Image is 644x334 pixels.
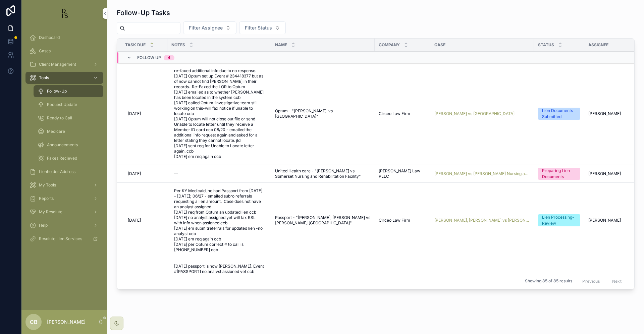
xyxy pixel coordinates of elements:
[125,168,163,179] a: [DATE]
[47,129,65,134] span: Medicare
[171,185,267,255] a: Per KY Medicaid, he had Passport from [DATE] - [DATE]; 06/27 - emailed subro referrals requesting...
[275,215,371,225] span: Passport - "[PERSON_NAME], [PERSON_NAME] vs [PERSON_NAME] [GEOGRAPHIC_DATA]"
[174,171,178,176] div: --
[25,45,103,57] a: Cases
[588,218,621,223] span: [PERSON_NAME]
[588,171,621,176] span: [PERSON_NAME]
[542,168,576,180] div: Preparing Lien Documents
[525,279,572,284] span: Showing 85 of 85 results
[25,72,103,84] a: Tools
[588,171,631,176] a: [PERSON_NAME]
[189,24,223,31] span: Filter Assignee
[538,42,554,48] span: Status
[25,179,103,191] a: My Tools
[39,236,82,241] span: Resolute Lien Services
[39,48,51,54] span: Cases
[128,218,141,223] span: [DATE]
[275,42,287,48] span: Name
[30,318,38,326] span: CB
[25,233,103,245] a: Resolute Lien Services
[34,152,103,164] a: Faxes Recieved
[47,115,72,121] span: Ready to Call
[39,223,48,228] span: Help
[434,42,445,48] span: Case
[25,32,103,44] a: Dashboard
[171,65,267,162] a: re-faxed additional info due to no response. [DATE] Optum set up Event # 234418377 but as of now ...
[25,206,103,218] a: My Resolute
[588,42,608,48] span: Assignee
[34,139,103,151] a: Announcements
[47,142,78,148] span: Announcements
[39,209,62,215] span: My Resolute
[34,112,103,124] a: Ready to Call
[47,319,86,325] p: [PERSON_NAME]
[275,168,371,179] a: United Health care - "[PERSON_NAME] vs Somerset Nursing and Rehabilitation Facility"
[125,42,146,48] span: Task Due
[588,111,621,116] span: [PERSON_NAME]
[128,171,141,176] span: [DATE]
[47,89,67,94] span: Follow-Up
[39,169,75,174] span: Lienholder Address
[538,108,580,120] a: Lien Documents Submitted
[39,75,49,80] span: Tools
[171,261,267,309] a: [DATE] passport is now [PERSON_NAME]. Event #[PASSPORT] no analyst assigned yet ccb [DATE] req an...
[117,8,170,17] h1: Follow-Up Tasks
[379,42,400,48] span: Company
[434,111,530,116] a: [PERSON_NAME] vs [GEOGRAPHIC_DATA]
[379,111,426,116] a: Circeo Law Firm
[39,35,60,40] span: Dashboard
[47,102,77,107] span: Request Update
[59,8,70,19] img: App logo
[174,68,264,159] span: re-faxed additional info due to no response. [DATE] Optum set up Event # 234418377 but as of now ...
[379,218,426,223] a: Circeo Law Firm
[379,218,410,223] span: Circeo Law Firm
[128,111,141,116] span: [DATE]
[379,111,410,116] span: Circeo Law Firm
[171,42,185,48] span: Notes
[34,85,103,97] a: Follow-Up
[39,182,56,188] span: My Tools
[434,111,515,116] a: [PERSON_NAME] vs [GEOGRAPHIC_DATA]
[183,21,236,34] button: Select Button
[542,214,576,226] div: Lien Processing-Review
[25,58,103,70] a: Client Management
[434,218,530,223] a: [PERSON_NAME], [PERSON_NAME] vs [PERSON_NAME] [GEOGRAPHIC_DATA]
[588,218,631,223] a: [PERSON_NAME]
[174,264,264,307] span: [DATE] passport is now [PERSON_NAME]. Event #[PASSPORT] no analyst assigned yet ccb [DATE] req an...
[171,168,267,179] a: --
[25,192,103,205] a: Reports
[275,108,334,119] span: Optum - "[PERSON_NAME] vs [GEOGRAPHIC_DATA]"
[125,108,163,119] a: [DATE]
[34,99,103,111] a: Request Update
[275,168,361,179] span: United Health care - "[PERSON_NAME] vs Somerset Nursing and Rehabilitation Facility"
[434,171,530,176] a: [PERSON_NAME] vs [PERSON_NAME] Nursing and Rehabilitation Facility
[34,125,103,137] a: Medicare
[168,55,170,60] div: 4
[125,215,163,226] a: [DATE]
[174,188,264,253] span: Per KY Medicaid, he had Passport from [DATE] - [DATE]; 06/27 - emailed subro referrals requesting...
[538,214,580,226] a: Lien Processing-Review
[538,168,580,180] a: Preparing Lien Documents
[25,219,103,231] a: Help
[47,156,77,161] span: Faxes Recieved
[275,215,371,226] a: Passport - "[PERSON_NAME], [PERSON_NAME] vs [PERSON_NAME] [GEOGRAPHIC_DATA]"
[379,168,426,179] a: [PERSON_NAME] Law PLLC
[39,196,54,201] span: Reports
[239,21,286,34] button: Select Button
[275,108,371,119] a: Optum - "[PERSON_NAME] vs [GEOGRAPHIC_DATA]"
[21,27,107,254] div: scrollable content
[245,24,272,31] span: Filter Status
[39,62,76,67] span: Client Management
[25,166,103,178] a: Lienholder Address
[588,111,631,116] a: [PERSON_NAME]
[137,55,161,60] span: Follow Up
[542,108,576,120] div: Lien Documents Submitted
